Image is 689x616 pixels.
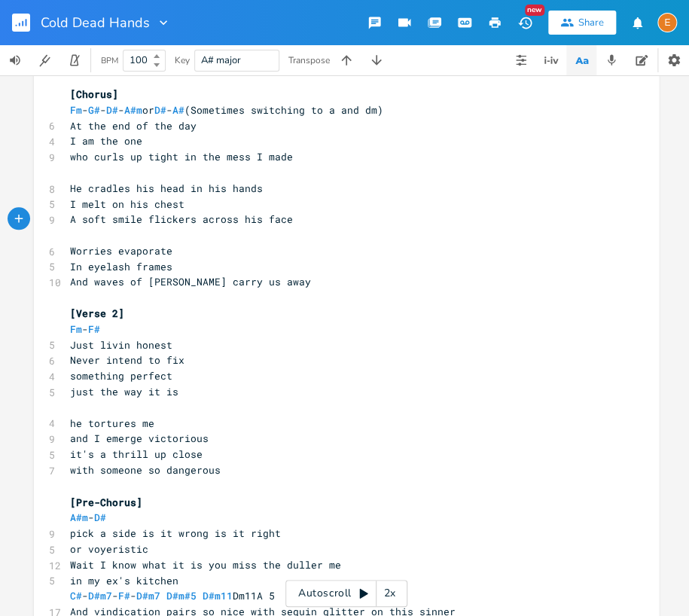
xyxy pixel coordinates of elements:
[657,5,677,40] button: E
[70,87,118,101] span: [Chorus]
[118,588,130,602] span: F#
[70,385,178,398] span: just the way it is
[70,510,88,523] span: A#m
[70,322,100,336] span: -
[70,369,172,383] span: something perfect
[70,181,263,195] span: He cradles his head in his hands
[70,103,383,117] span: - - - or - (Sometimes switching to a and dm)
[154,103,166,117] span: D#
[88,322,100,336] span: F#
[285,580,407,607] div: Autoscroll
[70,432,209,445] span: and I emerge victorious
[70,322,82,336] span: Fm
[70,150,293,163] span: who curls up tight in the mess I made
[70,260,172,273] span: In eyelash frames
[70,510,112,523] span: -
[70,588,275,602] span: - - - Dm11A 5
[101,56,118,65] div: BPM
[124,103,142,117] span: A#m
[136,588,160,602] span: D#m7
[70,306,124,320] span: [Verse 2]
[578,16,604,29] div: Share
[70,244,172,258] span: Worries evaporate
[70,447,203,461] span: it's a thrill up close
[70,353,184,367] span: Never intend to fix
[70,495,142,508] span: [Pre-Chorus]
[70,416,154,430] span: he tortures me
[377,580,404,607] div: 2x
[70,463,221,477] span: with someone so dangerous
[70,275,311,288] span: And waves of [PERSON_NAME] carry us away
[70,119,197,133] span: At the end of the day
[70,541,148,555] span: or voyeristic
[70,103,82,117] span: Fm
[70,588,82,602] span: C#
[70,573,178,587] span: in my ex's kitchen
[201,53,241,67] span: A# major
[70,338,172,352] span: Just livin honest
[657,13,677,32] div: Erin Nicolle
[88,103,100,117] span: G#
[175,56,190,65] div: Key
[70,557,341,571] span: Wait I know what it is you miss the duller me
[94,510,106,523] span: D#
[510,9,540,36] button: New
[525,5,544,16] div: New
[166,588,197,602] span: D#m#5
[548,11,616,35] button: Share
[70,134,142,148] span: I am the one
[70,526,281,539] span: pick a side is it wrong is it right
[88,588,112,602] span: D#m7
[70,212,293,226] span: A soft smile flickers across his face
[41,16,150,29] span: Cold Dead Hands
[70,197,184,211] span: I melt on his chest
[172,103,184,117] span: A#
[288,56,330,65] div: Transpose
[203,588,233,602] span: D#m11
[106,103,118,117] span: D#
